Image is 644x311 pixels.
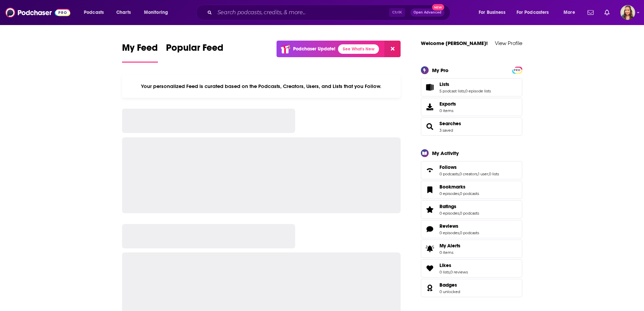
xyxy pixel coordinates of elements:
[144,8,168,17] span: Monitoring
[439,164,457,170] span: Follows
[439,223,479,229] a: Reviews
[439,262,451,268] span: Likes
[439,282,460,288] a: Badges
[439,172,459,176] a: 0 podcasts
[122,42,158,63] a: My Feed
[439,184,466,190] span: Bookmarks
[84,8,104,17] span: Podcasts
[585,7,596,18] a: Show notifications dropdown
[439,108,456,113] span: 0 items
[620,5,635,20] button: Show profile menu
[338,44,379,54] a: See What's New
[439,262,468,268] a: Likes
[423,205,437,214] a: Ratings
[439,243,460,249] span: My Alerts
[79,7,113,18] button: open menu
[215,7,389,18] input: Search podcasts, credits, & more...
[423,224,437,234] a: Reviews
[459,172,459,176] span: ,
[421,220,522,238] span: Reviews
[439,250,460,255] span: 0 items
[620,5,635,20] img: User Profile
[112,7,135,18] a: Charts
[421,40,488,46] a: Welcome [PERSON_NAME]!
[474,7,514,18] button: open menu
[421,98,522,116] a: Exports
[465,89,491,93] a: 0 episode lists
[421,259,522,277] span: Likes
[202,5,457,20] div: Search podcasts, credits, & more...
[517,8,549,17] span: For Podcasters
[423,122,437,131] a: Searches
[166,42,223,58] span: Popular Feed
[439,164,499,170] a: Follows
[5,6,70,19] img: Podchaser - Follow, Share and Rate Podcasts
[439,120,461,127] a: Searches
[423,283,437,293] a: Badges
[439,270,450,274] a: 0 lists
[512,7,559,18] button: open menu
[432,150,459,156] div: My Activity
[460,191,479,196] a: 0 podcasts
[421,279,522,297] span: Badges
[389,8,405,17] span: Ctrl K
[439,203,456,209] span: Ratings
[432,67,449,73] div: My Pro
[413,11,442,14] span: Open Advanced
[421,117,522,136] span: Searches
[293,46,335,52] p: Podchaser Update!
[460,230,479,235] a: 0 podcasts
[410,8,445,17] button: Open AdvancedNew
[459,172,477,176] a: 0 creators
[477,172,478,176] span: ,
[478,172,488,176] a: 1 user
[421,78,522,96] span: Lists
[421,161,522,179] span: Follows
[439,289,460,294] a: 0 unlocked
[439,211,459,216] a: 0 episodes
[459,191,460,196] span: ,
[620,5,635,20] span: Logged in as adriana.guzman
[459,211,460,216] span: ,
[423,244,437,253] span: My Alerts
[423,102,437,112] span: Exports
[439,184,479,190] a: Bookmarks
[439,230,459,235] a: 0 episodes
[421,181,522,199] span: Bookmarks
[439,223,458,229] span: Reviews
[513,68,521,73] span: PRO
[166,42,223,63] a: Popular Feed
[439,282,457,288] span: Badges
[464,89,465,93] span: ,
[423,264,437,273] a: Likes
[423,185,437,195] a: Bookmarks
[450,270,468,274] a: 0 reviews
[122,75,401,98] div: Your personalized Feed is curated based on the Podcasts, Creators, Users, and Lists that you Follow.
[432,4,444,10] span: New
[116,8,131,17] span: Charts
[564,8,575,17] span: More
[450,270,450,274] span: ,
[460,211,479,216] a: 0 podcasts
[479,8,505,17] span: For Business
[423,165,437,175] a: Follows
[439,81,491,87] a: Lists
[439,101,456,107] span: Exports
[559,7,583,18] button: open menu
[513,67,521,72] a: PRO
[439,89,464,93] a: 5 podcast lists
[489,172,499,176] a: 0 lists
[439,128,453,133] a: 3 saved
[139,7,177,18] button: open menu
[421,200,522,219] span: Ratings
[439,191,459,196] a: 0 episodes
[421,240,522,258] a: My Alerts
[439,203,479,209] a: Ratings
[488,172,489,176] span: ,
[495,40,522,46] a: View Profile
[459,230,460,235] span: ,
[423,83,437,92] a: Lists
